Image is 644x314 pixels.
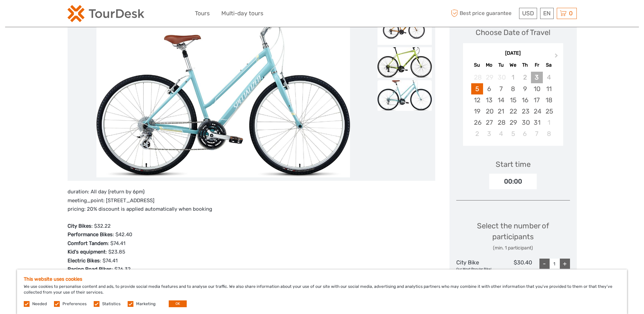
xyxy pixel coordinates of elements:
[522,10,534,17] span: USD
[507,94,519,106] div: Choose Wednesday, October 15th, 2025
[68,188,435,214] p: duration: All day (return by 6pm) meeting_point: [STREET_ADDRESS] pricing: 20% discount is applie...
[456,221,570,251] div: Select the number of participants
[195,8,210,18] a: Tours
[483,72,495,83] div: Not available Monday, September 29th, 2025
[495,60,507,70] div: Tu
[495,117,507,128] div: Choose Tuesday, October 28th, 2025
[24,276,620,282] h5: This website uses cookies
[519,72,531,83] div: Not available Thursday, October 2nd, 2025
[489,174,537,189] div: 00:00
[10,12,77,17] p: We're away right now. Please check back later!
[463,50,563,57] div: [DATE]
[543,117,555,128] div: Choose Saturday, November 1st, 2025
[17,269,627,314] div: We use cookies to personalise content and ads, to provide social media features and to analyse ou...
[68,222,435,274] p: : $32.22 : $42.40 : $74.41 : $23.85 : $74.41 : $76.32
[531,106,543,117] div: Choose Friday, October 24th, 2025
[68,240,108,246] strong: Comfort Tandem
[483,94,495,106] div: Choose Monday, October 13th, 2025
[68,5,144,22] img: 2254-3441b4b5-4e5f-4d00-b396-31f1d84a6ebf_logo_small.png
[560,259,570,269] div: +
[483,117,495,128] div: Choose Monday, October 27th, 2025
[531,128,543,139] div: Choose Friday, November 7th, 2025
[531,83,543,94] div: Choose Friday, October 10th, 2025
[507,72,519,83] div: Not available Wednesday, October 1st, 2025
[519,60,531,70] div: Th
[531,117,543,128] div: Choose Friday, October 31st, 2025
[507,83,519,94] div: Choose Wednesday, October 8th, 2025
[568,10,574,17] span: 0
[495,128,507,139] div: Choose Tuesday, November 4th, 2025
[507,106,519,117] div: Choose Wednesday, October 22nd, 2025
[519,128,531,139] div: Choose Thursday, November 6th, 2025
[78,11,86,19] button: Open LiveChat chat widget
[68,266,112,272] strong: Racing Road Bikes
[543,72,555,83] div: Not available Saturday, October 4th, 2025
[456,245,570,251] div: (min. 1 participant)
[378,47,432,78] img: 0a5f40fc60ee4156b0618b27a44f79d3_slider_thumbnail.jpg
[540,8,554,19] div: EN
[496,159,531,170] div: Start time
[62,301,87,307] label: Preferences
[543,83,555,94] div: Choose Saturday, October 11th, 2025
[519,106,531,117] div: Choose Thursday, October 23rd, 2025
[531,60,543,70] div: Fr
[471,117,483,128] div: Choose Sunday, October 26th, 2025
[471,72,483,83] div: Not available Sunday, September 28th, 2025
[543,128,555,139] div: Choose Saturday, November 8th, 2025
[507,60,519,70] div: We
[507,128,519,139] div: Choose Wednesday, November 5th, 2025
[68,223,91,229] strong: City Bikes
[456,267,494,281] div: Our Most Popular Bike! Price reflects 20% online discount.
[519,117,531,128] div: Choose Thursday, October 30th, 2025
[68,231,113,238] strong: Performance Bikes
[136,301,155,307] label: Marketing
[495,94,507,106] div: Choose Tuesday, October 14th, 2025
[378,14,432,45] img: b7653b317f22400cbe434abb0add313c_slider_thumbnail.jpg
[539,259,550,269] div: -
[531,94,543,106] div: Choose Friday, October 17th, 2025
[169,300,187,307] button: OK
[483,60,495,70] div: Mo
[96,14,350,177] img: 11e9b759051c49db84fb37be4ea11f89_main_slider.jpg
[495,72,507,83] div: Not available Tuesday, September 30th, 2025
[378,80,432,111] img: 11e9b759051c49db84fb37be4ea11f89_slider_thumbnail.jpg
[519,94,531,106] div: Choose Thursday, October 16th, 2025
[471,106,483,117] div: Choose Sunday, October 19th, 2025
[471,83,483,94] div: Choose Sunday, October 5th, 2025
[543,106,555,117] div: Choose Saturday, October 25th, 2025
[471,94,483,106] div: Choose Sunday, October 12th, 2025
[507,117,519,128] div: Choose Wednesday, October 29th, 2025
[471,128,483,139] div: Choose Sunday, November 2nd, 2025
[495,106,507,117] div: Choose Tuesday, October 21st, 2025
[476,27,550,38] div: Choose Date of Travel
[68,258,100,264] strong: Electric Bikes
[494,259,532,281] div: $30.40
[456,259,494,281] div: City Bike
[449,8,517,19] span: Best price guarantee
[543,60,555,70] div: Sa
[495,83,507,94] div: Choose Tuesday, October 7th, 2025
[471,60,483,70] div: Su
[483,128,495,139] div: Choose Monday, November 3rd, 2025
[102,301,121,307] label: Statistics
[543,94,555,106] div: Choose Saturday, October 18th, 2025
[531,72,543,83] div: Not available Friday, October 3rd, 2025
[32,301,47,307] label: Needed
[465,72,561,139] div: month 2025-10
[483,83,495,94] div: Choose Monday, October 6th, 2025
[519,83,531,94] div: Choose Thursday, October 9th, 2025
[68,249,106,255] strong: Kid's equipment
[221,8,263,18] a: Multi-day tours
[552,52,563,63] button: Next Month
[483,106,495,117] div: Choose Monday, October 20th, 2025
